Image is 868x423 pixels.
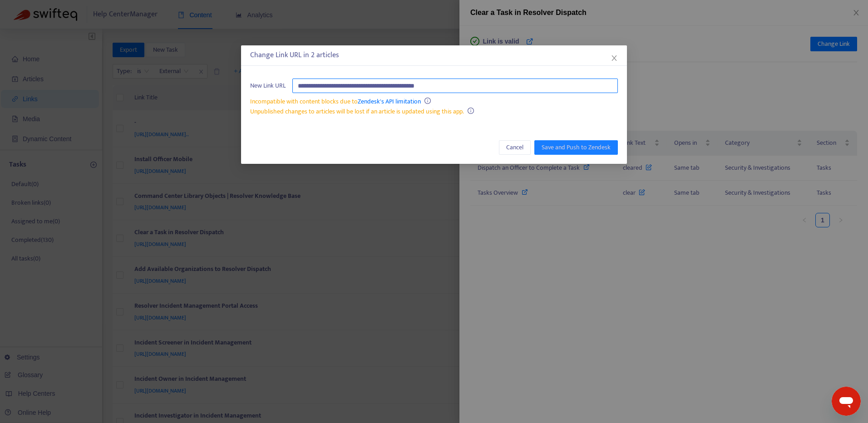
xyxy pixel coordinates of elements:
button: Save and Push to Zendesk [534,140,618,155]
button: Close [609,53,619,63]
span: close [611,54,618,62]
div: Change Link URL in 2 articles [250,50,618,61]
iframe: Button to launch messaging window [832,387,861,416]
span: Incompatible with content blocks due to [250,96,421,107]
span: info-circle [468,108,474,114]
button: Cancel [499,140,531,155]
a: Zendesk's API limitation [358,96,421,107]
span: New Link URL [250,81,286,91]
span: info-circle [424,98,431,104]
span: Cancel [506,143,523,152]
span: Unpublished changes to articles will be lost if an article is updated using this app. [250,106,464,117]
